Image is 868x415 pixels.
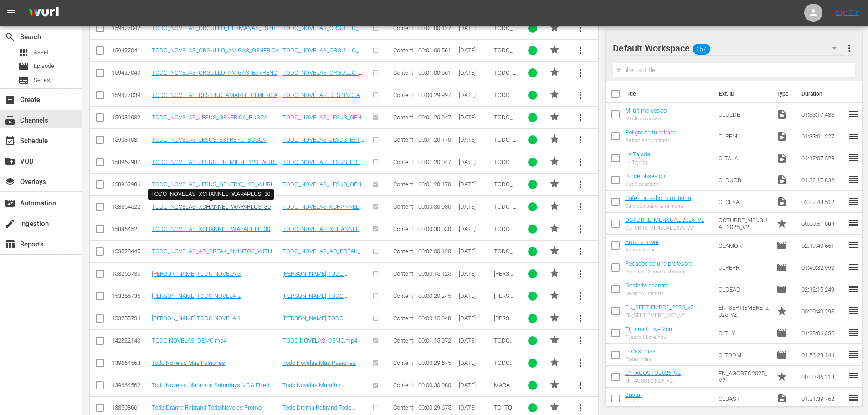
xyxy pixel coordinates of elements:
span: PROMO [549,245,560,256]
span: reorder [848,108,859,119]
span: more_vert [575,313,586,324]
span: Content [393,337,413,344]
td: CLTILY [715,322,773,344]
span: more_vert [575,402,586,413]
span: Video [776,153,787,164]
div: TODO_NOVELAS_XCHANNEL_WAPAPLUS_30 [151,190,271,198]
td: CLAMOR [715,235,773,256]
div: OCTUBRE_MENSUAL 2025_V2 [625,225,704,231]
span: Content [393,92,413,98]
span: Content [393,181,413,188]
a: Mi último deseo [625,107,667,114]
div: 138508661 [112,404,149,411]
span: Content [393,248,413,255]
span: PROMO [549,67,560,77]
span: more_vert [844,43,855,54]
span: TODO_NOVELAS_AD_BREAK_2MINTOS_WITH MUSIC [494,248,516,296]
td: OCTUBRE_MENSUAL 2025_V2 [715,213,773,235]
div: 00:01:20.170 [418,181,456,188]
a: TODO_NOVELAS_XCHANNEL_WAPACHEF_30 [282,225,363,239]
div: 00:02:00.120 [418,248,456,255]
button: more_vert [570,263,591,285]
div: 00:00:15.048 [418,315,456,322]
div: [DATE] [459,337,491,344]
div: 158962986 [112,181,149,188]
div: 158864522 [112,203,149,210]
a: [PERSON_NAME] TODO NOVELA 1 [282,315,347,328]
span: star [549,267,560,278]
span: reorder [848,283,859,294]
div: 00:01:15.072 [418,337,456,344]
span: reorder [848,130,859,141]
span: reorder [848,261,859,272]
td: CLTAJA [715,147,773,169]
span: Video [776,131,787,142]
a: Pecados de una profesora [625,260,693,267]
span: Episode [34,61,54,71]
span: Content [393,159,413,165]
td: 02:19:40.561 [798,235,848,256]
span: Content [393,47,413,54]
span: Content [393,359,413,366]
div: [DATE] [459,404,491,411]
span: more_vert [575,157,586,168]
td: 00:00:51.084 [798,213,848,235]
span: more_vert [575,335,586,346]
span: Episode [776,349,787,360]
span: reorder [848,152,859,163]
span: reorder [848,218,859,229]
span: more_vert [575,179,586,190]
td: 01:28:06.335 [798,322,848,344]
a: [PERSON_NAME] TODO NOVELA 1 [152,315,241,322]
span: reorder [848,393,859,404]
a: TODO_NOVELAS_JESUS_ESTRENO_BUSCA [282,136,364,150]
a: Amar a morir [625,238,659,245]
div: Amar a morir [625,247,659,253]
td: 01:32:17.832 [798,169,848,191]
div: 153255735 [112,292,149,299]
span: Content [393,382,413,389]
td: CLPEMI [715,125,773,147]
span: TODO_NOVELAS_JESUS_GENERICA_BUSCA [494,114,516,155]
span: PROMO [549,89,560,100]
td: EN_SEPTIEMBRE_2025_v2 [715,300,773,322]
span: PROMO [549,401,560,412]
button: more_vert [570,352,591,374]
span: PROMO [549,334,560,345]
a: [PERSON_NAME] TODO NOVELA 2 [152,292,241,299]
span: Content [393,225,413,232]
a: La Tajada [625,151,650,158]
div: 153255736 [112,270,149,277]
span: Content [393,404,413,411]
span: more_vert [575,134,586,145]
td: 01:53:23.144 [798,344,848,366]
div: 00:00:30.080 [418,382,456,389]
div: 159427042 [112,25,149,31]
th: Duration [796,81,851,107]
span: Promo [776,218,787,229]
div: 00:01:20.047 [418,114,456,121]
div: 159427039 [112,92,149,98]
button: more_vert [570,84,591,106]
button: more_vert [570,374,591,396]
button: more_vert [570,62,591,84]
div: 00:01:20.170 [418,136,456,143]
span: 357 [693,40,710,59]
a: EN_SEPTIEMBRE_2025_v2 [625,304,693,311]
span: Promo [776,306,787,317]
span: movie_filter [5,198,15,209]
div: 00:01:00.127 [418,25,456,31]
a: TODO_NOVELAS_ORGULLO_AMIGAS_ESTRENO [282,69,362,83]
span: Content [393,203,413,210]
span: PROMO [549,44,560,55]
span: more_vert [575,23,586,34]
span: PROMO [549,223,560,234]
span: Content [393,25,413,31]
a: Tijuana I Love You [625,326,672,333]
a: Dulce obsesión [625,173,665,179]
td: 02:02:48.512 [798,191,848,213]
a: TODO_NOVELAS_DESTINO_AMARTE_GENERICA [282,92,365,105]
a: Basta! [625,391,642,398]
div: EN_AGOSTO2025_V2 [625,378,681,384]
a: Sign Out [836,9,859,16]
